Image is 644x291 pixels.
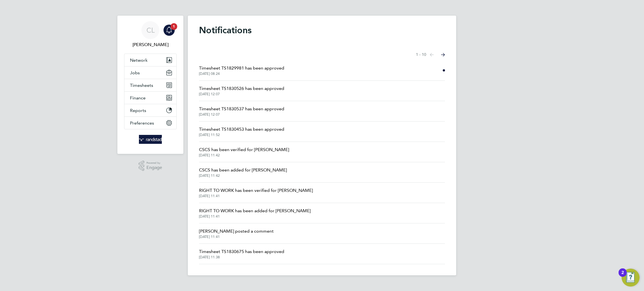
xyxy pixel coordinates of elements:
span: [DATE] 11:42 [199,173,287,178]
span: [DATE] 12:07 [199,92,284,96]
a: Timesheet TS1830675 has been approved[DATE] 11:38 [199,248,284,259]
span: Timesheet TS1829981 has been approved [199,65,284,71]
button: Open Resource Center, 2 new notifications [622,269,640,287]
button: Timesheets [124,79,176,91]
span: Timesheet TS1830675 has been approved [199,248,284,255]
a: Timesheet TS1829981 has been approved[DATE] 08:24 [199,65,284,76]
nav: Main navigation [117,16,183,154]
span: [DATE] 11:41 [199,214,311,219]
a: Go to home page [124,135,177,144]
a: 1 [164,21,175,39]
button: Network [124,54,176,66]
span: [DATE] 11:38 [199,255,284,259]
a: Timesheet TS1830526 has been approved[DATE] 12:07 [199,85,284,96]
a: [PERSON_NAME] posted a comment[DATE] 11:41 [199,228,274,239]
a: Timesheet TS1830453 has been approved[DATE] 11:52 [199,126,284,137]
span: 1 - 10 [416,52,426,58]
span: [DATE] 08:24 [199,71,284,76]
a: CL[PERSON_NAME] [124,21,177,48]
button: Finance [124,92,176,104]
span: [DATE] 11:42 [199,153,289,158]
img: randstad-logo-retina.png [139,135,162,144]
span: Finance [130,95,146,101]
span: [PERSON_NAME] posted a comment [199,228,274,235]
span: [DATE] 12:07 [199,112,284,117]
span: [DATE] 11:41 [199,235,274,239]
span: RIGHT TO WORK has been added for [PERSON_NAME] [199,207,311,214]
span: Timesheet TS1830537 has been approved [199,106,284,112]
button: Jobs [124,66,176,79]
span: [DATE] 11:52 [199,133,284,137]
a: Timesheet TS1830537 has been approved[DATE] 12:07 [199,106,284,117]
nav: Select page of notifications list [416,49,445,60]
span: Timesheet TS1830526 has been approved [199,85,284,92]
a: CSCS has been verified for [PERSON_NAME][DATE] 11:42 [199,146,289,158]
span: Reports [130,108,146,113]
span: Engage [146,165,162,170]
span: 1 [171,23,177,30]
div: 2 [621,273,624,280]
a: RIGHT TO WORK has been added for [PERSON_NAME][DATE] 11:41 [199,207,311,219]
a: Powered byEngage [139,161,162,171]
span: Jobs [130,70,140,75]
h1: Notifications [199,25,445,36]
span: Powered by [146,161,162,165]
span: CSCS has been added for [PERSON_NAME] [199,167,287,173]
span: RIGHT TO WORK has been verified for [PERSON_NAME] [199,187,313,194]
button: Preferences [124,117,176,129]
a: CSCS has been added for [PERSON_NAME][DATE] 11:42 [199,167,287,178]
span: CL [146,27,155,34]
span: Timesheets [130,83,153,88]
button: Reports [124,104,176,116]
span: CSCS has been verified for [PERSON_NAME] [199,146,289,153]
span: Timesheet TS1830453 has been approved [199,126,284,133]
span: [DATE] 11:41 [199,194,313,198]
a: RIGHT TO WORK has been verified for [PERSON_NAME][DATE] 11:41 [199,187,313,198]
span: Preferences [130,120,154,126]
span: Network [130,58,148,63]
span: Charlotte Lockeridge [124,41,177,48]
